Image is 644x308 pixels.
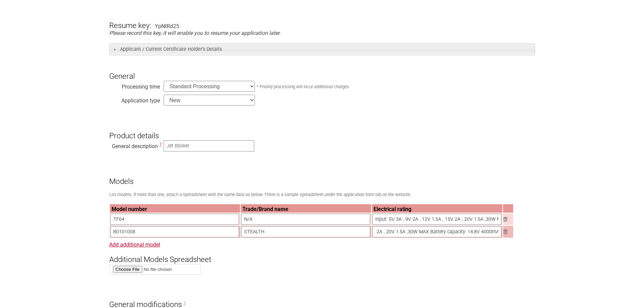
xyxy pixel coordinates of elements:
[109,30,281,36] em: Please record this key, it will enable you to resume your application later.
[155,23,179,29] div: YpNtRd25
[160,142,162,147] span: This is a description of the “type” of electrical equipment being more specific than the Regulato...
[241,204,371,213] th: Trade/Brand name
[503,217,507,221] img: Remove
[109,120,535,140] h3: Product details
[109,166,535,186] h3: Models
[109,96,160,102] div: Application type
[109,141,160,148] div: General description
[184,301,185,306] span: General Modifications are changes that affect one or more models. E.g. Alternative brand names or...
[372,204,502,213] th: Electrical rating
[109,241,160,248] a: Add additional model
[503,230,507,234] img: Remove
[257,84,349,89] small: * Priority processing will incur additional charges
[109,243,535,264] h3: Additional Models Spreadsheet
[109,43,535,55] h3: Applicant / Current Certificate Holder’s Details
[110,204,240,213] th: Model number
[109,61,535,81] h3: General
[109,82,160,89] div: Processing time
[109,10,151,30] h3: Resume key:
[109,192,411,197] small: List models. If more than one, attach a spreadsheet with the same data as below. There is a sampl...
